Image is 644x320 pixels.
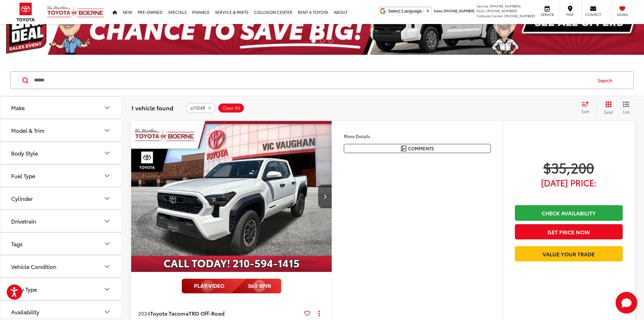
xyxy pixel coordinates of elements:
img: 2024 Toyota Tacoma TRD Off-Road [131,121,332,272]
button: Body TypeBody Type [0,278,122,300]
span: Contact [585,12,601,17]
button: Grid View [596,101,618,114]
div: Make [11,104,25,111]
div: Body Type [11,286,37,292]
span: Collision Center [477,13,503,18]
div: Availability [103,308,111,316]
span: Grid [604,109,613,115]
button: Get Price Now [515,224,623,239]
h4: More Details [344,134,491,138]
span: dropdown dots [318,311,320,316]
button: TagsTags [0,233,122,255]
button: Body StyleBody Style [0,142,122,164]
div: Cylinder [11,195,33,201]
input: Search by Make, Model, or Keyword [33,72,591,88]
span: ▼ [426,8,430,14]
svg: Start Chat [616,292,637,314]
span: Comments [408,145,434,152]
a: Value Your Trade [515,246,623,261]
button: Vehicle ConditionVehicle Condition [0,255,122,277]
span: [PHONE_NUMBER] [490,3,521,8]
div: Availability [11,308,39,315]
span: Select Language [388,8,422,14]
button: DrivetrainDrivetrain [0,210,122,232]
div: Drivetrain [103,217,111,225]
button: Model & TrimModel & Trim [0,119,122,141]
button: Select sort value [578,101,596,114]
button: Next image [318,185,332,208]
span: Sort [581,108,589,114]
span: [DATE] Price: [515,179,623,186]
div: Make [103,104,111,112]
div: Body Type [103,285,111,293]
div: Drivetrain [11,218,36,224]
button: Comments [344,144,491,153]
img: Vic Vaughan Toyota of Boerne [47,5,104,19]
a: Select Language​ [388,8,430,14]
span: Clear All [222,105,240,111]
span: [PHONE_NUMBER] [486,8,517,13]
img: Comments [401,146,406,151]
div: Body Style [103,149,111,157]
button: remove a11048 [186,103,216,113]
span: Sales [434,8,443,13]
button: MakeMake [0,97,122,119]
span: Service [540,12,555,17]
a: 2024Toyota TacomaTRD Off-Road [138,310,302,317]
span: Map [563,12,577,17]
a: Check Availability [515,205,623,220]
button: Toggle Chat Window [616,292,637,314]
span: Saved [615,12,630,17]
span: Parts [477,8,485,13]
span: 1 vehicle found [131,104,173,112]
a: 2024 Toyota Tacoma TRD Off-Road2024 Toyota Tacoma TRD Off-Road2024 Toyota Tacoma TRD Off-Road2024... [131,121,332,272]
div: Model & Trim [11,127,44,133]
span: Service [477,3,488,8]
span: TRD Off-Road [189,309,224,317]
span: $35,200 [515,159,623,176]
div: Fuel Type [11,172,35,179]
div: Fuel Type [103,172,111,180]
button: CylinderCylinder [0,187,122,209]
button: List View [618,101,635,114]
div: Vehicle Condition [11,263,56,270]
button: Actions [313,307,325,319]
button: Clear All [218,103,244,113]
div: Body Style [11,150,38,156]
span: Toyota Tacoma [150,309,189,317]
div: Cylinder [103,194,111,202]
div: Vehicle Condition [103,262,111,271]
span: 2024 [138,309,150,317]
span: a11048 [190,105,205,111]
span: List [623,109,629,114]
button: Fuel TypeFuel Type [0,165,122,187]
img: full motion video [182,279,281,294]
button: Search [591,72,622,89]
span: [PHONE_NUMBER] [444,8,475,13]
div: Tags [11,240,23,247]
div: Model & Trim [103,126,111,134]
div: 2024 Toyota Tacoma TRD Off-Road 0 [131,121,332,272]
div: Tags [103,240,111,248]
span: [PHONE_NUMBER] [504,13,535,18]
